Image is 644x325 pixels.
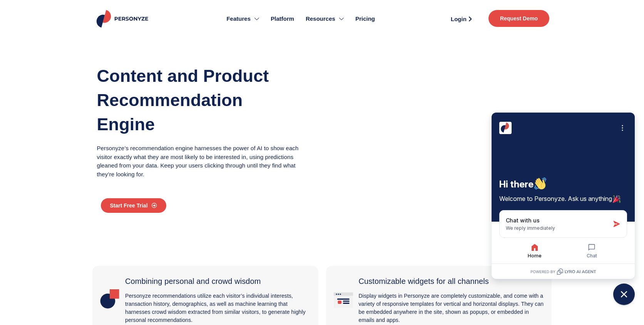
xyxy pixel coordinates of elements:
[359,292,544,324] p: Display widgets in Personyze are completely customizable, and come with a variety of responsive t...
[110,203,148,208] span: Start Free Trial
[226,15,251,23] span: Features
[221,4,265,34] a: Features
[125,277,261,285] span: Combining personal and crowd wisdom
[265,4,300,34] a: Platform
[359,277,489,285] span: Customizable widgets for all channels
[125,292,311,324] p: Personyze recommendations utilize each visitor’s individual interests, transaction history, demog...
[97,144,303,179] p: Personyze’s recommendation engine harnesses the power of AI to show each visitor exactly what the...
[500,16,538,21] span: Request Demo
[306,15,335,23] span: Resources
[300,4,350,34] a: Resources
[97,64,303,136] h1: Content and Product Recommendation Engine
[271,15,294,23] span: Platform
[488,10,549,27] a: Request Demo
[350,4,381,34] a: Pricing
[451,16,467,22] span: Login
[442,13,481,25] a: Login
[355,15,375,23] span: Pricing
[95,10,152,28] img: Personyze logo
[101,198,166,213] a: Start Free Trial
